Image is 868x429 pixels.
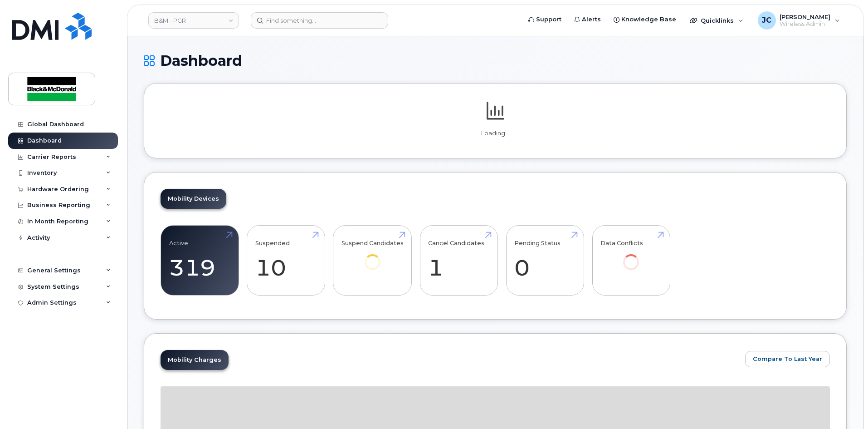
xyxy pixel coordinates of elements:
h1: Dashboard [144,53,847,69]
a: Suspended 10 [255,231,317,291]
span: Compare To Last Year [753,355,822,363]
a: Cancel Candidates 1 [428,231,489,291]
a: Pending Status 0 [514,231,575,291]
a: Mobility Devices [161,189,226,209]
a: Mobility Charges [161,350,229,370]
a: Data Conflicts [600,231,662,283]
p: Loading... [161,129,830,138]
button: Compare To Last Year [745,351,830,367]
a: Active 319 [169,231,230,291]
a: Suspend Candidates [341,231,404,283]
